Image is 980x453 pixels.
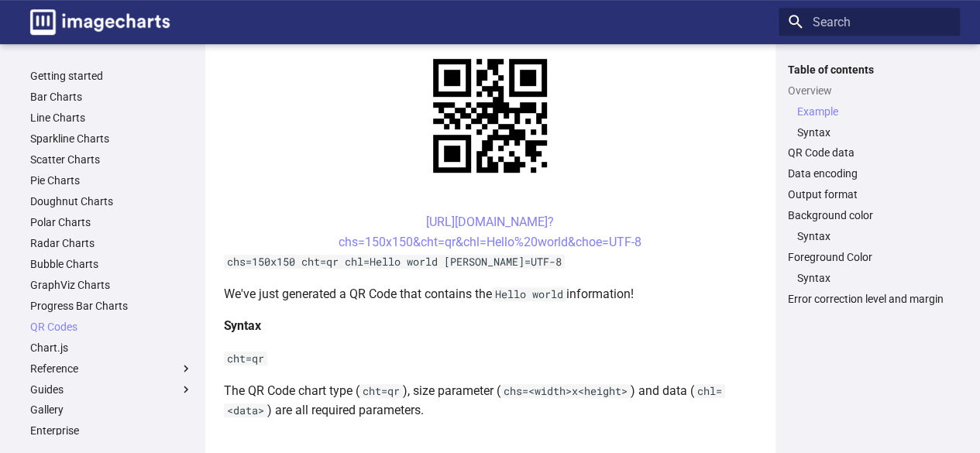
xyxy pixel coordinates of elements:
code: cht=qr [224,352,267,365]
a: [URL][DOMAIN_NAME]?chs=150x150&cht=qr&chl=Hello%20world&choe=UTF-8 [339,214,641,249]
a: Sparkline Charts [30,132,193,146]
a: Overview [788,84,951,98]
a: Background color [788,208,951,222]
a: Syntax [797,271,951,285]
nav: Foreground Color [788,271,951,285]
a: Example [797,105,951,118]
code: cht=qr [359,384,403,398]
a: Getting started [30,69,193,83]
code: chs=150x150 cht=qr chl=Hello world [PERSON_NAME]=UTF-8 [224,255,565,269]
a: Chart.js [30,341,193,355]
label: Guides [30,383,193,396]
p: The QR Code chart type ( ), size parameter ( ) and data ( ) are all required parameters. [224,381,757,420]
a: Output format [788,187,951,201]
code: chs=<width>x<height> [500,384,631,398]
a: Bubble Charts [30,257,193,271]
code: Hello world [492,287,566,301]
a: QR Code data [788,146,951,160]
a: Syntax [797,125,951,139]
a: Bar Charts [30,90,193,104]
a: Gallery [30,403,193,417]
img: logo [30,9,170,35]
a: Enterprise [30,424,193,438]
a: Doughnut Charts [30,194,193,208]
img: chart [406,32,574,200]
a: Syntax [797,229,951,243]
a: Radar Charts [30,236,193,250]
a: Line Charts [30,111,193,125]
a: QR Codes [30,320,193,334]
a: Polar Charts [30,215,193,229]
a: GraphViz Charts [30,278,193,292]
a: Scatter Charts [30,153,193,166]
a: Image-Charts documentation [24,3,176,41]
label: Table of contents [779,63,960,77]
a: Foreground Color [788,250,951,264]
nav: Table of contents [779,63,960,307]
h4: Syntax [224,316,757,336]
label: Reference [30,362,193,376]
nav: Overview [788,105,951,139]
a: Progress Bar Charts [30,299,193,313]
a: Pie Charts [30,173,193,187]
a: Data encoding [788,166,951,180]
a: Error correction level and margin [788,292,951,306]
p: We've just generated a QR Code that contains the information! [224,284,757,304]
nav: Background color [788,229,951,243]
input: Search [779,8,960,36]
